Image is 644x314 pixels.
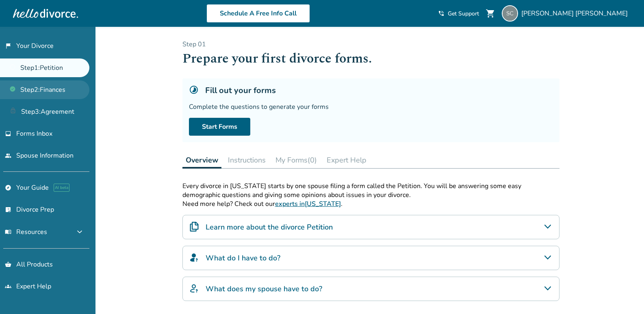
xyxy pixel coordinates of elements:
[5,283,11,290] span: groups
[75,227,85,237] span: expand_more
[502,5,518,22] img: stephanielcamus@gmail.com
[486,9,495,18] span: shopping_cart
[189,102,553,111] div: Complete the questions to generate your forms
[182,246,559,270] div: What do I have to do?
[521,9,631,18] span: [PERSON_NAME] [PERSON_NAME]
[206,284,322,294] h4: What does my spouse have to do?
[323,152,370,168] button: Expert Help
[272,152,320,168] button: My Forms(0)
[5,206,11,213] span: list_alt_check
[16,129,52,138] span: Forms Inbox
[275,199,341,208] a: experts in[US_STATE]
[189,284,199,293] img: What does my spouse have to do?
[438,10,445,17] span: phone_in_talk
[225,152,269,168] button: Instructions
[5,130,11,137] span: inbox
[603,275,644,314] iframe: Chat Widget
[5,229,11,235] span: menu_book
[438,10,479,17] a: phone_in_talkGet Support
[182,49,559,69] h1: Prepare your first divorce forms.
[189,222,199,232] img: Learn more about the divorce Petition
[189,118,250,136] a: Start Forms
[5,152,11,159] span: people
[206,222,333,232] h4: Learn more about the divorce Petition
[189,253,199,262] img: What do I have to do?
[5,227,47,236] span: Resources
[205,85,276,96] h5: Fill out your forms
[5,43,11,49] span: flag_2
[182,277,559,301] div: What does my spouse have to do?
[448,10,479,17] span: Get Support
[5,261,11,268] span: shopping_basket
[182,182,559,199] p: Every divorce in [US_STATE] starts by one spouse filing a form called the Petition. You will be a...
[182,215,559,239] div: Learn more about the divorce Petition
[182,199,559,208] p: Need more help? Check out our .
[5,184,11,191] span: explore
[206,253,280,263] h4: What do I have to do?
[182,40,559,49] p: Step 0 1
[54,184,69,192] span: AI beta
[182,152,221,169] button: Overview
[206,4,310,23] a: Schedule A Free Info Call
